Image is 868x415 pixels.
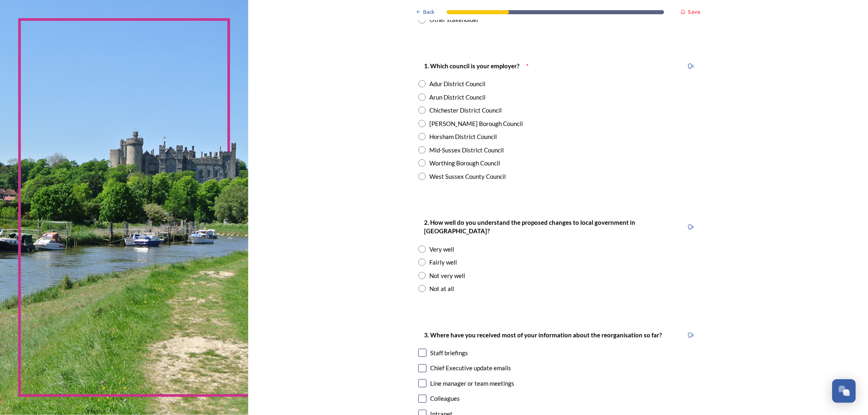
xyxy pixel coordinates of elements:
div: [PERSON_NAME] Borough Council [430,119,523,128]
button: Open Chat [832,379,856,403]
div: Chichester District Council [430,106,502,115]
strong: 3. Where have you received most of your information about the reorganisation so far? [424,331,662,339]
div: Line manager or team meetings [431,379,515,388]
div: Worthing Borough Council [430,159,501,168]
div: Chief Executive update emails [431,363,512,373]
strong: 1. Which council is your employer? [424,62,520,70]
strong: 2. How well do you understand the proposed changes to local government in [GEOGRAPHIC_DATA]? [424,219,637,235]
div: Very well [430,245,455,254]
div: Not very well [430,271,466,280]
span: Back [423,8,435,16]
div: Fairly well [430,258,457,267]
div: West Sussex County Council [430,172,506,181]
div: Arun District Council [430,93,486,102]
div: Mid-Sussex District Council [430,146,504,155]
div: Adur District Council [430,79,486,89]
div: Staff briefings [431,348,468,358]
div: Colleagues [431,394,460,403]
strong: Save [688,8,701,15]
div: Horsham District Council [430,132,497,141]
div: Not at all [430,284,455,293]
